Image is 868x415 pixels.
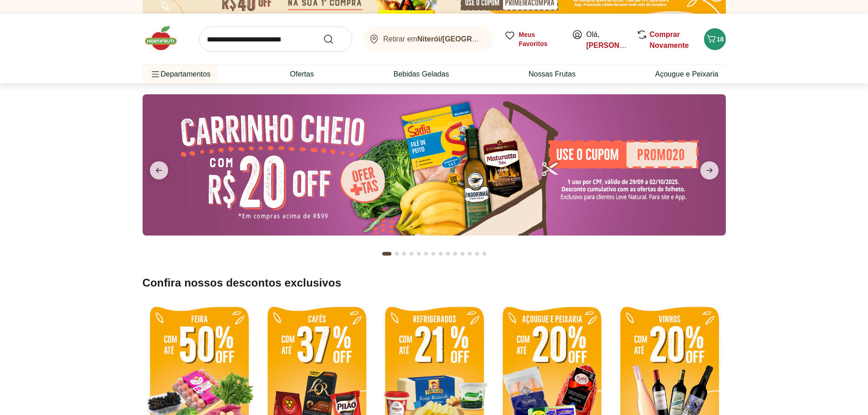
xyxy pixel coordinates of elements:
[529,69,575,80] a: Nossas Frutas
[393,243,401,265] button: Go to page 2 from fs-carousel
[394,69,449,80] a: Bebidas Geladas
[504,30,561,48] a: Meus Favoritos
[415,243,422,265] button: Go to page 5 from fs-carousel
[143,276,726,290] h2: Confira nossos descontos exclusivos
[586,29,627,51] span: Olá,
[408,243,415,265] button: Go to page 4 from fs-carousel
[143,94,726,236] img: cupom
[444,243,452,265] button: Go to page 9 from fs-carousel
[380,243,393,265] button: Current page from fs-carousel
[459,243,466,265] button: Go to page 11 from fs-carousel
[655,69,719,80] a: Açougue e Peixaria
[383,35,484,43] span: Retirar em
[417,35,520,43] b: Niterói/[GEOGRAPHIC_DATA]
[143,25,188,52] img: Hortifruti
[323,34,345,45] button: Submit Search
[437,243,444,265] button: Go to page 8 from fs-carousel
[363,26,493,52] button: Retirar emNiterói/[GEOGRAPHIC_DATA]
[481,243,488,265] button: Go to page 14 from fs-carousel
[150,63,161,85] button: Menu
[199,26,352,52] input: search
[422,243,430,265] button: Go to page 6 from fs-carousel
[401,243,408,265] button: Go to page 3 from fs-carousel
[704,28,726,50] button: Carrinho
[430,243,437,265] button: Go to page 7 from fs-carousel
[473,243,481,265] button: Go to page 13 from fs-carousel
[519,30,561,48] span: Meus Favoritos
[693,161,726,179] button: next
[143,161,175,179] button: previous
[717,36,724,43] span: 18
[650,31,689,49] a: Comprar Novamente
[466,243,473,265] button: Go to page 12 from fs-carousel
[290,69,313,80] a: Ofertas
[586,41,647,49] a: [PERSON_NAME]
[452,243,459,265] button: Go to page 10 from fs-carousel
[150,63,211,85] span: Departamentos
